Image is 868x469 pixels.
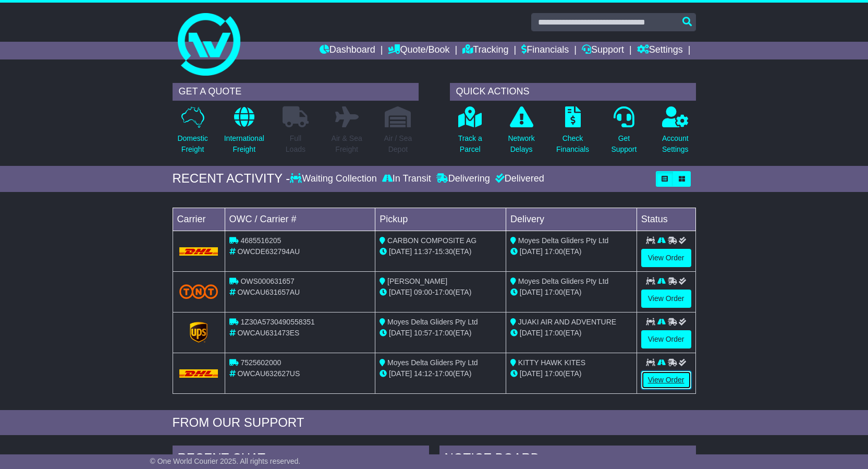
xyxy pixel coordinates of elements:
[387,358,478,367] span: Moyes Delta Gliders Pty Ltd
[611,133,637,155] p: Get Support
[380,328,502,339] div: - (ETA)
[641,249,691,267] a: View Order
[240,236,281,245] span: 4685516205
[582,42,624,59] a: Support
[510,287,632,298] div: (ETA)
[518,358,585,367] span: KITTY HAWK KITES
[179,247,218,256] img: DHL.png
[173,415,696,430] div: FROM OUR SUPPORT
[388,42,449,59] a: Quote/Book
[237,288,300,296] span: OWCAU631657AU
[545,288,563,296] span: 17:00
[173,83,419,101] div: GET A QUOTE
[520,247,543,256] span: [DATE]
[414,329,432,337] span: 10:57
[521,42,569,59] a: Financials
[387,236,476,245] span: CARBON COMPOSITE AG
[637,208,695,231] td: Status
[387,318,478,326] span: Moyes Delta Gliders Pty Ltd
[556,106,590,161] a: CheckFinancials
[389,329,412,337] span: [DATE]
[641,371,691,389] a: View Order
[380,246,502,257] div: - (ETA)
[225,208,375,231] td: OWC / Carrier #
[506,208,637,231] td: Delivery
[380,368,502,379] div: - (ETA)
[190,322,207,343] img: GetCarrierServiceLogo
[510,328,632,339] div: (ETA)
[520,369,543,378] span: [DATE]
[518,236,609,245] span: Moyes Delta Gliders Pty Ltd
[507,106,535,161] a: NetworkDelays
[224,106,265,161] a: InternationalFreight
[518,277,609,285] span: Moyes Delta Gliders Pty Ltd
[510,368,632,379] div: (ETA)
[389,288,412,296] span: [DATE]
[240,358,281,367] span: 7525602000
[179,284,218,298] img: TNT_Domestic.png
[177,106,208,161] a: DomesticFreight
[237,369,300,378] span: OWCAU632627US
[237,329,299,337] span: OWCAU631473ES
[290,173,379,185] div: Waiting Collection
[375,208,506,231] td: Pickup
[434,173,493,185] div: Delivering
[610,106,637,161] a: GetSupport
[332,133,362,155] p: Air & Sea Freight
[435,288,453,296] span: 17:00
[240,277,295,285] span: OWS000631657
[545,247,563,256] span: 17:00
[435,369,453,378] span: 17:00
[641,290,691,308] a: View Order
[177,133,207,155] p: Domestic Freight
[414,288,432,296] span: 09:00
[435,329,453,337] span: 17:00
[179,369,218,378] img: DHL.png
[435,247,453,256] span: 15:30
[387,277,447,285] span: [PERSON_NAME]
[237,247,300,256] span: OWCDE632794AU
[556,133,589,155] p: Check Financials
[520,288,543,296] span: [DATE]
[520,329,543,337] span: [DATE]
[458,133,482,155] p: Track a Parcel
[510,246,632,257] div: (ETA)
[662,133,689,155] p: Account Settings
[637,42,683,59] a: Settings
[384,133,412,155] p: Air / Sea Depot
[450,83,696,101] div: QUICK ACTIONS
[320,42,375,59] a: Dashboard
[545,369,563,378] span: 17:00
[389,369,412,378] span: [DATE]
[389,247,412,256] span: [DATE]
[508,133,534,155] p: Network Delays
[493,173,544,185] div: Delivered
[150,457,301,465] span: © One World Courier 2025. All rights reserved.
[458,106,483,161] a: Track aParcel
[173,208,225,231] td: Carrier
[240,318,314,326] span: 1Z30A5730490558351
[224,133,264,155] p: International Freight
[414,369,432,378] span: 14:12
[283,133,309,155] p: Full Loads
[518,318,616,326] span: JUAKI AIR AND ADVENTURE
[462,42,508,59] a: Tracking
[641,330,691,348] a: View Order
[173,171,290,186] div: RECENT ACTIVITY -
[545,329,563,337] span: 17:00
[380,287,502,298] div: - (ETA)
[662,106,689,161] a: AccountSettings
[414,247,432,256] span: 11:37
[380,173,434,185] div: In Transit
